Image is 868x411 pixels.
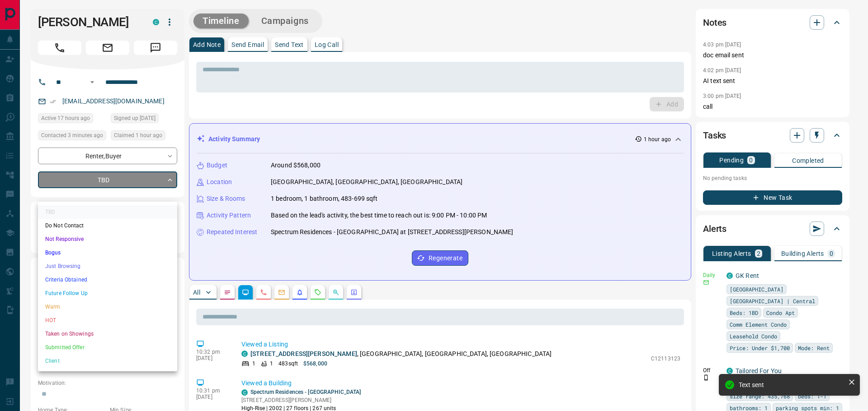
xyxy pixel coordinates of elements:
li: Submitted Offer [38,341,177,354]
li: Not Responsive [38,232,177,246]
li: Future Follow Up [38,286,177,300]
li: Do Not Contact [38,219,177,232]
li: Client [38,354,177,368]
li: Warm [38,300,177,314]
li: Taken on Showings [38,327,177,341]
div: Text sent [739,381,844,388]
li: HOT [38,314,177,327]
li: Just Browsing [38,259,177,273]
li: Bogus [38,246,177,259]
li: Criteria Obtained [38,273,177,286]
